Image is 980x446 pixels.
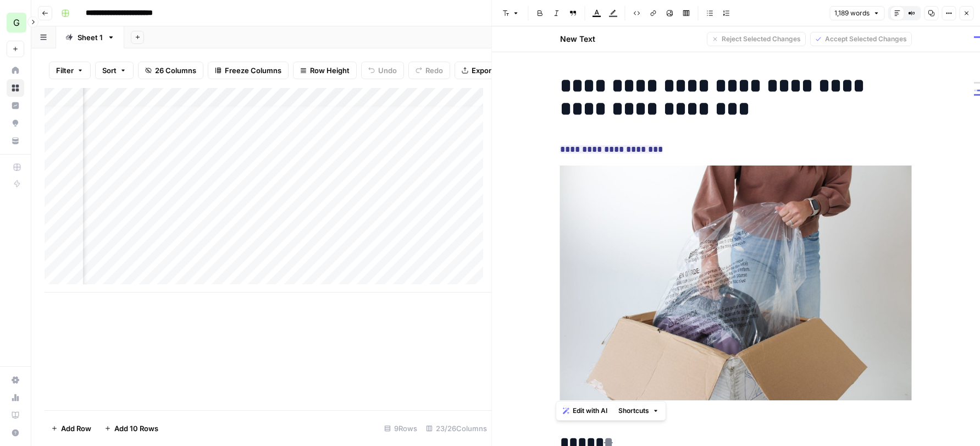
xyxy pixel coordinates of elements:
div: Sheet 1 [77,32,103,43]
button: Shortcuts [614,404,663,418]
span: Sort [102,65,117,76]
a: Your Data [7,132,24,150]
span: Freeze Columns [225,65,281,76]
button: Filter [49,62,91,79]
a: Sheet 1 [56,26,124,48]
button: Sort [95,62,134,79]
a: Browse [7,79,24,97]
button: 1,189 words [829,6,884,20]
button: Row Height [293,62,357,79]
button: Add Row [45,420,98,437]
button: Workspace: Goodbuy Gear [7,9,24,36]
button: Export CSV [455,62,518,79]
div: 23/26 Columns [422,420,491,437]
span: Add 10 Rows [114,423,158,434]
span: Undo [378,65,397,76]
button: Accept Selected Changes [810,32,912,46]
span: Filter [56,65,74,76]
span: 1,189 words [834,8,870,18]
a: Settings [7,371,24,389]
span: Edit with AI [573,406,607,416]
span: G [13,16,20,29]
button: Add 10 Rows [98,420,165,437]
div: 9 Rows [380,420,422,437]
button: Undo [361,62,404,79]
span: Reject Selected Changes [722,34,801,44]
a: Usage [7,389,24,406]
button: 26 Columns [138,62,203,79]
a: Home [7,62,24,79]
span: Export CSV [472,65,511,76]
span: Shortcuts [618,406,649,416]
a: Learning Hub [7,406,24,424]
span: Add Row [61,423,91,434]
a: Insights [7,97,24,114]
button: Help + Support [7,424,24,442]
button: Freeze Columns [208,62,289,79]
span: Redo [425,65,443,76]
button: Edit with AI [558,404,612,418]
span: Row Height [310,65,350,76]
button: Reject Selected Changes [707,32,806,46]
span: Accept Selected Changes [825,34,907,44]
button: Redo [408,62,450,79]
span: 26 Columns [155,65,196,76]
a: Opportunities [7,114,24,132]
h2: New Text [560,34,595,45]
